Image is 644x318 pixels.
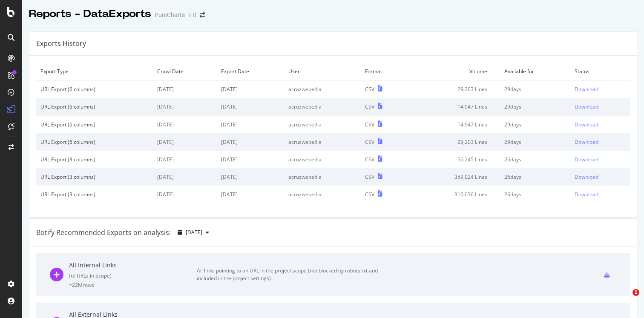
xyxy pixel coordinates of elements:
[69,261,197,269] div: All Internal Links
[604,272,610,278] div: csv-export
[153,98,217,115] td: [DATE]
[36,228,171,238] div: Botify Recommended Exports on analysis:
[408,151,500,168] td: 56,245 Lines
[500,168,570,186] td: 26 days
[217,168,284,186] td: [DATE]
[575,103,598,110] div: Download
[575,173,598,180] div: Download
[153,186,217,203] td: [DATE]
[69,281,197,289] div: = 22M rows
[408,63,500,80] td: Volume
[284,168,361,186] td: acruzwebedia
[284,116,361,133] td: acruzwebedia
[500,98,570,115] td: 29 days
[500,186,570,203] td: 26 days
[365,121,374,128] div: CSV
[361,63,408,80] td: Format
[575,138,626,146] a: Download
[153,80,217,98] td: [DATE]
[408,116,500,133] td: 14,947 Lines
[575,191,598,198] div: Download
[408,80,500,98] td: 29,203 Lines
[69,272,197,279] div: ( to URLs in Scope )
[40,86,149,93] div: URL Export (6 columns)
[155,11,196,19] div: PureCharts - FR
[575,86,598,93] div: Download
[570,63,630,80] td: Status
[36,63,153,80] td: Export Type
[217,80,284,98] td: [DATE]
[153,133,217,151] td: [DATE]
[500,133,570,151] td: 29 days
[575,156,626,163] a: Download
[40,138,149,146] div: URL Export (6 columns)
[365,173,374,180] div: CSV
[575,156,598,163] div: Download
[174,226,213,239] button: [DATE]
[365,86,374,93] div: CSV
[153,168,217,186] td: [DATE]
[575,103,626,110] a: Download
[365,138,374,146] div: CSV
[217,63,284,80] td: Export Date
[615,289,635,309] iframe: Intercom live chat
[408,168,500,186] td: 359,024 Lines
[500,80,570,98] td: 29 days
[40,156,149,163] div: URL Export (3 columns)
[284,151,361,168] td: acruzwebedia
[408,186,500,203] td: 310,036 Lines
[284,186,361,203] td: acruzwebedia
[408,98,500,115] td: 14,947 Lines
[575,121,626,128] a: Download
[284,133,361,151] td: acruzwebedia
[575,191,626,198] a: Download
[153,63,217,80] td: Crawl Date
[284,80,361,98] td: acruzwebedia
[40,103,149,110] div: URL Export (6 columns)
[217,151,284,168] td: [DATE]
[29,7,151,21] div: Reports - DataExports
[217,116,284,133] td: [DATE]
[365,103,374,110] div: CSV
[197,267,388,282] div: All links pointing to an URL in the project scope (not blocked by robots.txt and included in the ...
[575,173,626,180] a: Download
[284,98,361,115] td: acruzwebedia
[632,289,639,296] span: 1
[40,191,149,198] div: URL Export (3 columns)
[36,39,86,49] div: Exports History
[365,191,374,198] div: CSV
[500,63,570,80] td: Available for
[40,121,149,128] div: URL Export (6 columns)
[200,12,205,18] div: arrow-right-arrow-left
[217,133,284,151] td: [DATE]
[575,121,598,128] div: Download
[500,116,570,133] td: 29 days
[284,63,361,80] td: User
[40,173,149,180] div: URL Export (3 columns)
[575,86,626,93] a: Download
[153,116,217,133] td: [DATE]
[575,138,598,146] div: Download
[153,151,217,168] td: [DATE]
[217,186,284,203] td: [DATE]
[365,156,374,163] div: CSV
[408,133,500,151] td: 29,203 Lines
[217,98,284,115] td: [DATE]
[500,151,570,168] td: 26 days
[186,229,202,236] span: 2025 Sep. 21st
